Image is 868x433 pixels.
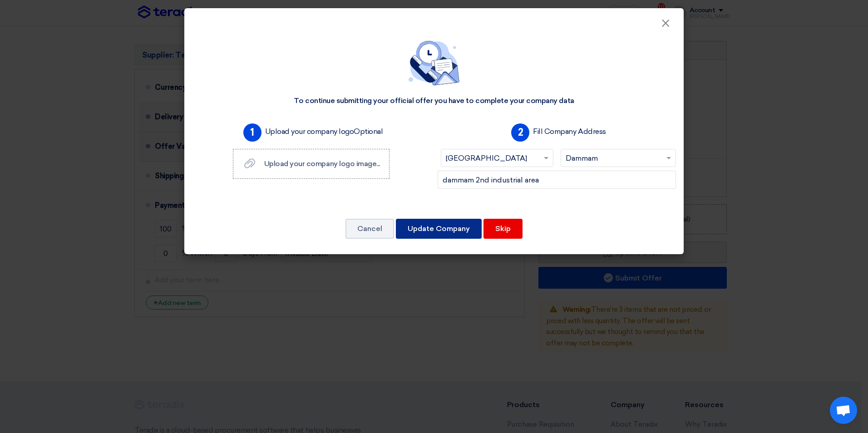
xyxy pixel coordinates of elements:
span: Optional [354,127,383,136]
button: Close [654,15,677,33]
button: Update Company [396,219,482,239]
span: Upload your company logo image... [264,159,380,168]
button: Skip [483,219,523,239]
span: × [661,16,670,34]
label: Fill Company Address [533,126,606,137]
input: Add company main address [438,171,676,189]
span: 2 [511,123,529,142]
button: Cancel [345,219,394,239]
span: 1 [243,123,261,142]
img: empty_state_contact.svg [409,41,459,85]
div: Open chat [830,397,857,424]
div: To continue submitting your official offer you have to complete your company data [294,96,574,106]
font: Upload your company logo [265,127,383,136]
